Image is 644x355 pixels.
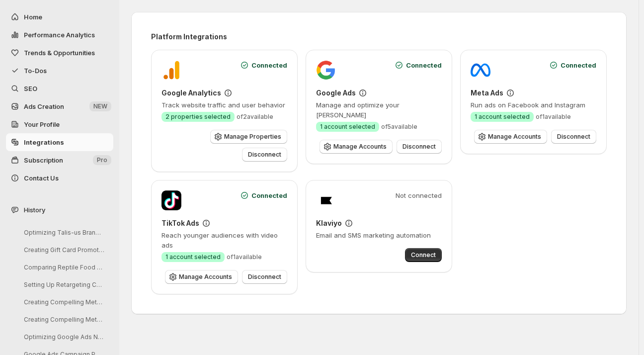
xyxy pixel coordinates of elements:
span: Disconnect [248,151,281,159]
h3: Google Analytics [161,88,221,98]
span: Disconnect [248,273,281,281]
button: Disconnect [397,140,442,154]
button: Performance Analytics [6,26,113,44]
p: Run ads on Facebook and Instagram [471,100,596,110]
button: Manage Accounts [320,140,393,154]
span: 2 properties selected [165,113,231,121]
span: SEO [24,85,37,92]
span: Manage Properties [224,133,281,141]
span: Your Profile [24,120,60,128]
button: Contact Us [6,169,113,187]
span: Ads Creation [24,102,64,110]
button: Manage Accounts [474,130,547,144]
button: Manage Accounts [165,270,238,284]
img: Google Analytics logo [161,60,181,80]
span: Disconnect [402,143,436,151]
button: Creating Compelling Meta Ad Creatives [16,312,110,327]
button: Disconnect [242,148,287,162]
button: Comparing Reptile Food Vendors: Quality & Delivery [16,260,110,275]
h3: Meta Ads [471,88,503,98]
span: 1 account selected [475,113,530,121]
span: To-Dos [24,67,47,75]
a: SEO [6,80,113,97]
img: Google Ads logo [316,60,336,80]
button: Home [6,8,113,26]
button: To-Dos [6,62,113,80]
span: Connected [251,60,287,70]
p: Email and SMS marketing automation [316,230,442,240]
button: Optimizing Talis-us Brand Entity Page [16,225,110,240]
p: Track website traffic and user behavior [161,100,287,110]
span: NEW [93,102,107,110]
span: Manage Accounts [179,273,232,281]
h3: Google Ads [316,88,356,98]
span: Contact Us [24,174,59,182]
span: History [24,205,45,215]
button: Connect [405,248,442,262]
span: Integrations [24,138,64,146]
p: Reach younger audiences with video ads [161,230,287,250]
span: of 5 available [381,123,417,131]
span: Connected [561,60,596,70]
h3: Klaviyo [316,218,342,228]
button: Ads Creation [6,97,113,115]
span: Trends & Opportunities [24,49,95,57]
button: Subscription [6,151,113,169]
img: TikTok Ads logo [161,190,181,210]
span: Connected [406,60,442,70]
button: Creating Compelling Meta Ads Creatives [16,294,110,310]
button: Disconnect [242,270,287,284]
span: 1 account selected [320,123,375,131]
a: Integrations [6,133,113,151]
button: Disconnect [551,130,596,144]
span: Manage Accounts [333,143,387,151]
img: Klaviyo logo [316,190,336,210]
span: of 1 available [536,113,571,121]
span: Not connected [396,190,442,200]
button: Trends & Opportunities [6,44,113,62]
button: Optimizing Google Ads Negative Keywords [16,329,110,345]
img: Meta Ads logo [471,60,490,80]
button: Creating Gift Card Promotions [16,242,110,258]
span: Pro [97,156,107,164]
span: Subscription [24,156,63,164]
span: Home [24,13,42,21]
span: of 1 available [227,253,262,261]
span: Disconnect [557,133,590,141]
span: Connect [411,251,436,259]
span: Connected [251,190,287,200]
span: Performance Analytics [24,31,95,39]
button: Manage Properties [210,130,287,144]
span: of 2 available [237,113,273,121]
h3: TikTok Ads [161,218,199,228]
p: Manage and optimize your [PERSON_NAME] [316,100,442,120]
span: 1 account selected [165,253,221,261]
span: Manage Accounts [488,133,541,141]
button: Setting Up Retargeting Campaigns [16,277,110,292]
a: Your Profile [6,115,113,133]
h2: Platform Integrations [151,32,607,42]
